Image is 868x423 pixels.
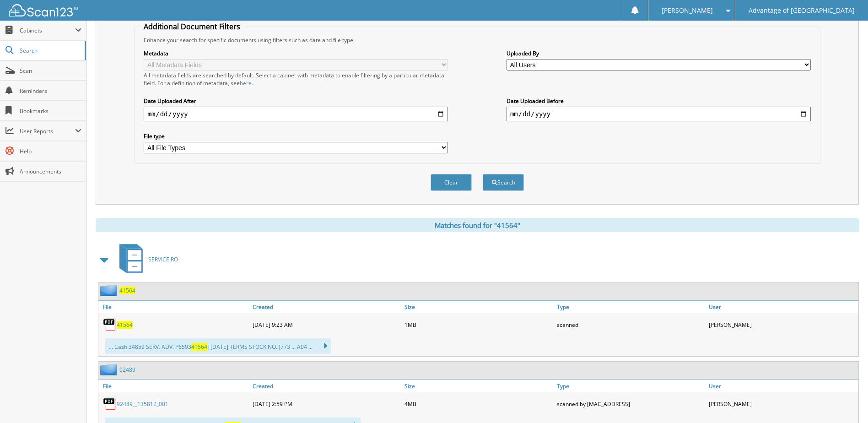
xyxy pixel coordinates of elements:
[144,97,448,105] label: Date Uploaded After
[555,301,706,313] a: Type
[20,67,81,75] span: Scan
[250,380,402,392] a: Created
[20,27,75,34] span: Cabinets
[139,22,245,32] legend: Additional Document Filters
[555,395,706,413] div: scanned by [MAC_ADDRESS]
[706,301,858,313] a: User
[191,343,207,351] span: 41564
[507,97,811,105] label: Date Uploaded Before
[706,380,858,392] a: User
[119,366,135,374] a: 92489
[250,315,402,334] div: [DATE] 9:23 AM
[402,301,554,313] a: Size
[483,174,524,191] button: Search
[20,168,81,175] span: Announcements
[96,218,859,232] div: Matches found for "41564"
[148,255,178,263] span: SERVICE RO
[100,285,119,296] img: folder2.png
[144,132,448,140] label: File type
[250,395,402,413] div: [DATE] 2:59 PM
[402,380,554,392] a: Size
[240,79,252,87] a: here
[20,127,75,135] span: User Reports
[144,49,448,57] label: Metadata
[144,71,448,87] div: All metadata fields are searched by default. Select a cabinet with metadata to enable filtering b...
[105,338,331,354] div: ... Cash 34859 SERV. ADV. P6593 |[DATE] TERMS STOCK NO. (773 ... A04 ...
[749,8,855,13] span: Advantage of [GEOGRAPHIC_DATA]
[9,4,78,16] img: scan123-logo-white.svg
[20,47,80,54] span: Search
[402,315,554,334] div: 1MB
[822,379,868,423] iframe: Chat Widget
[20,87,81,95] span: Reminders
[100,364,119,375] img: folder2.png
[114,241,178,277] a: SERVICE RO
[662,8,713,13] span: [PERSON_NAME]
[402,395,554,413] div: 4MB
[555,380,706,392] a: Type
[20,107,81,115] span: Bookmarks
[117,400,168,408] a: 92489__135812_001
[507,49,811,57] label: Uploaded By
[119,287,135,294] a: 41564
[139,36,815,44] div: Enhance your search for specific documents using filters such as date and file type.
[103,397,117,411] img: PDF.png
[117,321,133,329] a: 41564
[706,395,858,413] div: [PERSON_NAME]
[98,301,250,313] a: File
[431,174,472,191] button: Clear
[706,315,858,334] div: [PERSON_NAME]
[507,107,811,121] input: end
[20,147,81,155] span: Help
[98,380,250,392] a: File
[250,301,402,313] a: Created
[555,315,706,334] div: scanned
[144,107,448,121] input: start
[103,318,117,331] img: PDF.png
